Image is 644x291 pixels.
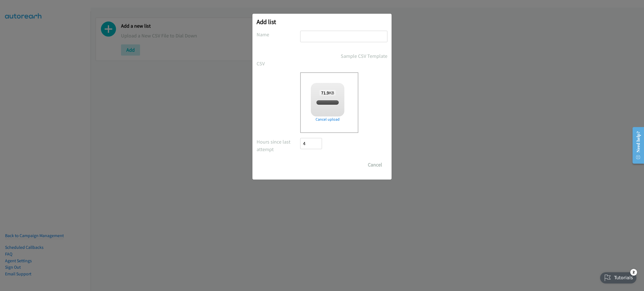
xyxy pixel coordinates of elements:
iframe: Checklist [597,267,640,287]
span: KB [319,90,336,96]
label: Name [257,31,300,38]
h2: Add list [257,18,387,26]
label: Hours since last attempt [257,138,300,153]
label: CSV [257,60,300,67]
button: Cancel [363,159,387,170]
a: Cancel upload [311,116,344,122]
iframe: Resource Center [628,123,644,168]
strong: 71.9 [321,90,329,96]
span: SPLUNK.csv [317,100,338,105]
a: Sample CSV Template [341,52,387,60]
